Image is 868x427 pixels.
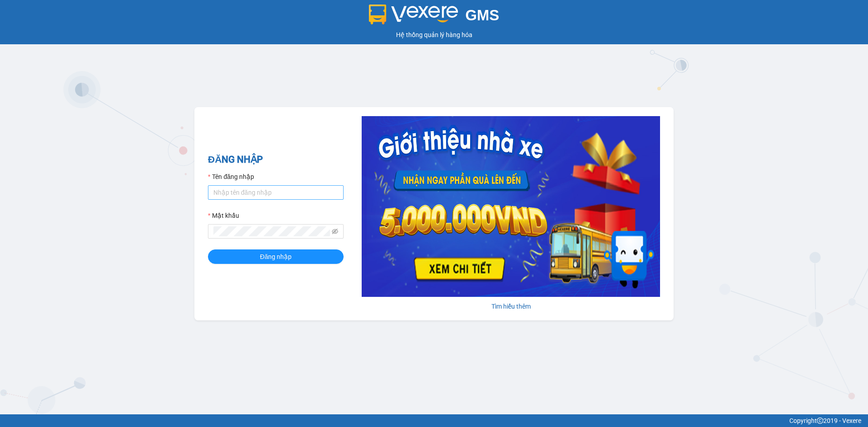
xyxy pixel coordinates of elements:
span: GMS [465,7,499,23]
label: Mật khẩu [208,211,239,221]
h2: ĐĂNG NHẬP [208,152,344,167]
div: Hệ thống quản lý hàng hóa [2,30,866,40]
span: eye-invisible [332,228,338,235]
input: Mật khẩu [213,226,330,236]
a: GMS [369,14,500,21]
span: Đăng nhập [260,252,292,262]
span: copyright [817,418,823,424]
div: Copyright 2019 - Vexere [7,416,861,426]
label: Tên đăng nhập [208,172,254,182]
div: Tìm hiểu thêm [362,301,660,311]
button: Đăng nhập [208,249,344,264]
input: Tên đăng nhập [208,185,344,200]
img: logo 2 [369,5,458,24]
img: banner-0 [362,116,660,297]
